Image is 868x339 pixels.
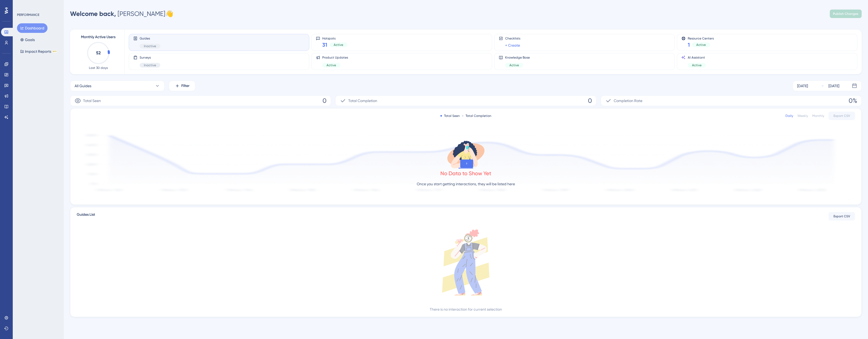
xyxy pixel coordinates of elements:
span: Resource Centers [688,36,714,40]
span: Monthly Active Users [81,34,115,40]
span: Filter [181,83,190,89]
div: [DATE] [797,83,808,89]
span: Guides [140,36,160,41]
a: + Create [505,42,520,49]
button: Filter [169,81,195,91]
div: Daily [785,114,793,118]
span: Last 30 days [89,66,108,70]
text: 52 [96,50,101,55]
span: 1 [688,41,690,49]
span: 31 [322,41,327,49]
div: BETA [52,50,57,53]
button: Impact ReportsBETA [17,47,60,56]
div: Total Seen [440,114,460,118]
span: Product Updates [322,55,348,60]
span: 0% [849,96,857,105]
span: Active [696,43,706,47]
div: Monthly [812,114,824,118]
button: Goals [17,35,38,45]
span: Total Seen [83,98,101,104]
span: Active [326,63,336,67]
span: Knowledge Base [505,55,530,60]
span: Total Completion [348,98,377,104]
button: All Guides [70,81,165,91]
span: Welcome back, [70,10,116,17]
span: Inactive [144,63,156,67]
button: Export CSV [828,212,855,221]
span: Hotspots [322,36,347,40]
span: All Guides [75,83,91,89]
span: Guides List [77,212,95,221]
div: There is no interaction for current selection [430,306,502,312]
div: Total Completion [462,114,491,118]
span: Surveys [140,55,160,60]
span: Export CSV [833,214,850,218]
div: [DATE] [828,83,839,89]
div: No Data to Show Yet [440,170,491,177]
div: [PERSON_NAME] 👋 [70,10,173,18]
span: 0 [323,96,326,105]
span: Checklists [505,36,520,41]
span: 0 [588,96,592,105]
button: Dashboard [17,23,48,33]
button: Export CSV [828,112,855,120]
span: AI Assistant [688,55,706,60]
span: Completion Rate [614,98,642,104]
span: Active [692,63,702,67]
div: PERFORMANCE [17,13,39,17]
span: Active [334,43,343,47]
span: Active [509,63,519,67]
span: Export CSV [833,114,850,118]
div: Weekly [797,114,808,118]
span: Inactive [144,44,156,48]
button: Publish Changes [830,10,862,18]
span: Publish Changes [833,12,858,16]
p: Once you start getting interactions, they will be listed here [417,181,515,187]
